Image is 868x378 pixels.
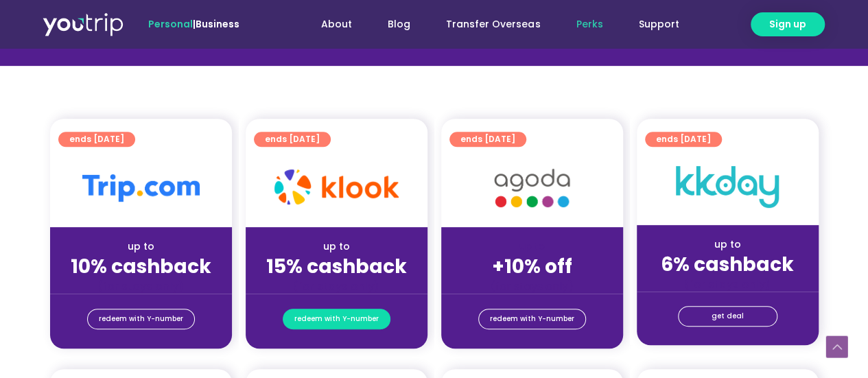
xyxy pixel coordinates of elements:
[257,279,417,294] div: (for stays only)
[428,12,558,37] a: Transfer Overseas
[656,132,711,147] span: ends [DATE]
[99,309,183,329] span: redeem with Y-number
[254,132,331,147] a: ends [DATE]
[519,239,545,253] span: up to
[61,239,221,254] div: up to
[370,12,428,37] a: Blog
[648,237,808,252] div: up to
[61,279,221,294] div: (for stays only)
[196,17,239,31] a: Business
[648,277,808,292] div: (for stays only)
[71,253,211,280] strong: 10% cashback
[558,12,620,37] a: Perks
[751,12,825,36] a: Sign up
[678,306,777,327] a: get deal
[661,251,794,278] strong: 6% cashback
[645,132,722,147] a: ends [DATE]
[283,309,390,329] a: redeem with Y-number
[769,17,806,32] span: Sign up
[277,12,696,37] nav: Menu
[460,132,515,147] span: ends [DATE]
[303,12,370,37] a: About
[148,17,239,31] span: |
[58,132,135,147] a: ends [DATE]
[620,12,696,37] a: Support
[148,17,193,31] span: Personal
[490,309,574,329] span: redeem with Y-number
[266,253,407,280] strong: 15% cashback
[294,309,379,329] span: redeem with Y-number
[257,239,417,254] div: up to
[478,309,586,329] a: redeem with Y-number
[452,279,612,294] div: (for stays only)
[69,132,124,147] span: ends [DATE]
[265,132,320,147] span: ends [DATE]
[449,132,526,147] a: ends [DATE]
[712,307,744,326] span: get deal
[492,253,572,280] strong: +10% off
[87,309,195,329] a: redeem with Y-number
